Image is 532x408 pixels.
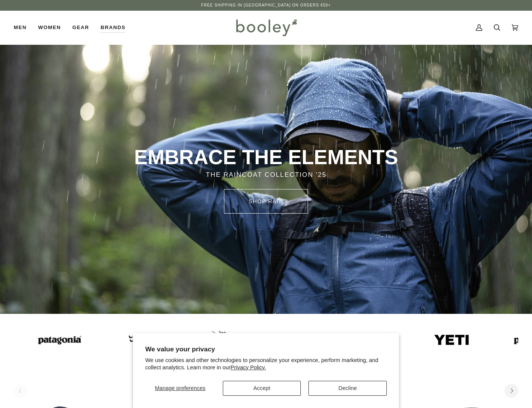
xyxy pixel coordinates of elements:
[233,16,300,39] img: Booley
[145,357,387,371] p: We use cookies and other technologies to personalize your experience, perform marketing, and coll...
[145,381,215,396] button: Manage preferences
[32,11,66,44] a: Women
[111,170,421,180] p: THE RAINCOAT COLLECTION '25
[95,11,131,44] a: Brands
[101,24,125,31] span: Brands
[66,11,95,44] a: Gear
[14,11,32,44] a: Men
[155,385,205,391] span: Manage preferences
[72,24,89,31] span: Gear
[201,2,331,8] p: Free Shipping in [GEOGRAPHIC_DATA] on Orders €50+
[38,24,61,31] span: Women
[308,381,387,396] button: Decline
[223,381,301,396] button: Accept
[224,189,308,214] a: SHOP rain
[145,345,387,353] h2: We value your privacy
[230,364,266,370] a: Privacy Policy.
[111,145,421,170] p: EMBRACE THE ELEMENTS
[14,24,27,31] span: Men
[504,384,518,398] button: Next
